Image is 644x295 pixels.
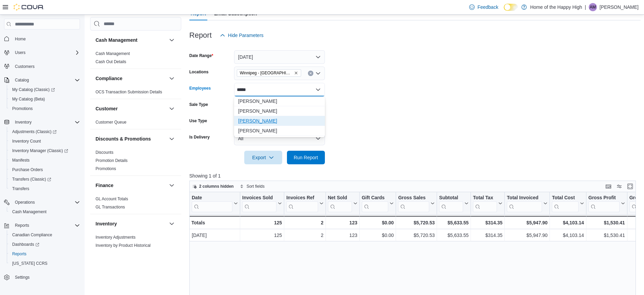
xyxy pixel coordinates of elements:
div: Totals [191,219,238,227]
a: Inventory Adjustments [96,235,136,240]
button: Cash Management [168,36,176,44]
span: Promotion Details [96,158,128,163]
button: Compliance [96,75,166,82]
span: AM [590,3,596,11]
div: Total Cost [552,195,578,201]
button: Manifests [7,155,83,165]
div: Gross Sales [398,195,429,212]
span: Manifests [9,156,80,164]
h3: Compliance [96,75,122,82]
a: [US_STATE] CCRS [9,259,50,268]
a: Inventory Count [9,137,44,145]
button: Catalog [1,75,83,85]
div: $314.35 [473,232,502,240]
span: Feedback [477,4,498,11]
div: Gross Profit [588,195,620,201]
button: Operations [12,198,38,206]
a: Discounts [96,150,113,155]
label: Date Range [189,53,213,58]
button: Hide Parameters [217,29,266,42]
a: GL Transactions [96,205,125,209]
span: Operations [15,200,35,205]
button: Operations [1,198,83,207]
a: Settings [12,273,32,281]
div: Date [192,195,232,201]
a: Feedback [466,0,501,14]
div: $5,720.53 [398,232,435,240]
span: Dashboards [12,242,39,247]
a: My Catalog (Beta) [9,95,48,103]
button: Inventory [1,117,83,127]
div: 123 [328,232,357,240]
span: Inventory Manager (Classic) [9,147,80,155]
span: Promotions [12,106,33,111]
button: Finance [96,182,166,189]
button: Display options [615,182,623,190]
div: Customer [90,118,181,129]
div: Gross Sales [398,195,429,201]
button: Date [192,195,238,212]
span: Adjustments (Classic) [12,129,57,134]
button: Aidan Buchholtz [234,106,325,116]
span: Catalog [12,76,80,84]
span: Reports [12,221,80,229]
span: Hide Parameters [228,32,264,39]
span: Inventory Manager (Classic) [12,148,68,153]
span: GL Account Totals [96,196,128,202]
span: Washington CCRS [9,259,80,268]
div: Discounts & Promotions [90,148,181,176]
a: Transfers [9,185,32,193]
div: $4,103.14 [552,219,584,227]
div: Invoices Ref [286,195,318,212]
span: Inventory [15,119,32,125]
div: Subtotal [439,195,463,201]
span: [PERSON_NAME] [238,108,321,114]
button: Keyboard shortcuts [604,182,612,190]
a: My Catalog (Classic) [9,86,58,94]
button: Aidan Haugh-Barnes [234,116,325,126]
div: Cash Management [90,50,181,69]
span: Inventory Count [9,137,80,145]
a: Cash Management [96,51,130,56]
span: Transfers [9,185,80,193]
button: Reports [7,249,83,259]
button: Run Report [287,151,325,164]
span: Adjustments (Classic) [9,128,80,136]
span: Cash Management [12,209,46,215]
button: Finance [168,181,176,189]
span: [US_STATE] CCRS [12,261,47,266]
a: Inventory Count Details [96,251,138,256]
button: My Catalog (Beta) [7,94,83,104]
h3: Report [189,31,212,39]
span: My Catalog (Beta) [9,95,80,103]
span: Transfers (Classic) [12,177,51,182]
span: Discounts [96,150,113,155]
button: Cash Management [7,207,83,217]
button: Total Cost [552,195,584,212]
span: Users [15,50,25,55]
button: Customer [96,105,166,112]
span: [PERSON_NAME] [238,98,321,105]
div: Invoices Sold [242,195,276,212]
div: $0.00 [361,219,394,227]
a: My Catalog (Classic) [7,85,83,94]
button: Customer [168,105,176,113]
span: Inventory [12,118,80,126]
a: Customers [12,62,37,71]
span: Canadian Compliance [12,232,52,238]
button: Invoices Sold [242,195,282,212]
span: [PERSON_NAME] [238,117,321,124]
a: Inventory Manager (Classic) [7,146,83,155]
div: $1,530.41 [588,232,625,240]
a: Promotion Details [96,158,128,163]
div: $314.35 [473,219,502,227]
div: $5,947.90 [507,232,547,240]
span: OCS Transaction Submission Details [96,89,162,95]
span: Catalog [15,77,29,83]
h3: Inventory [96,220,117,227]
a: Manifests [9,156,32,164]
div: Total Tax [473,195,497,212]
button: Subtotal [439,195,469,212]
a: Cash Out Details [96,59,126,64]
